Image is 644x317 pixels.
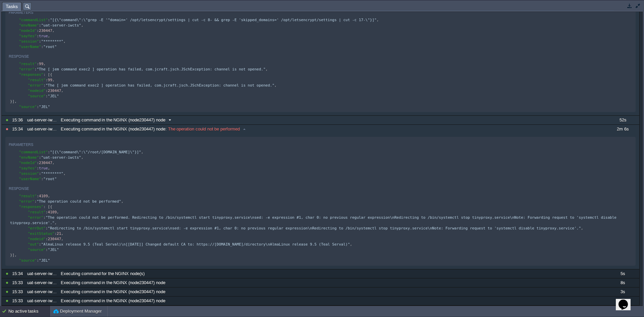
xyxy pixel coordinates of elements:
span: 4109 [39,194,48,198]
span: "JEL" [48,248,59,252]
div: uat-server-iwcts [25,287,58,296]
span: "AlmaLinux release 9.5 (Teal Serval)\n[[DATE]] Changed default CA to: https://[DOMAIN_NAME]/direc... [41,242,350,247]
span: , [63,39,66,44]
span: , [48,166,50,170]
span: : [48,18,50,22]
div: Parameters [9,141,33,149]
span: : [39,155,41,160]
span: : [46,78,48,82]
span: 99 [39,62,43,66]
span: , [43,62,46,66]
span: , [61,89,63,93]
span: "responses" [19,72,44,77]
span: "responses" [19,205,44,209]
div: 5s [606,269,639,278]
div: Response [9,184,29,193]
span: Executing command in the NGINX (node230447) node [61,126,165,132]
span: "The operation could not be performed. Redirecting to /bin/systemctl start tinyproxy.service\nsed... [10,215,619,225]
span: "sayYes" [19,34,37,38]
span: , [52,161,55,165]
span: : [{ [43,72,52,77]
span: "result" [19,62,37,66]
span: : [37,161,39,165]
div: 2m 6s [606,125,639,134]
span: , [274,83,277,88]
div: 15:33 [12,297,25,305]
div: uat-server-iwcts [25,116,58,124]
span: : [35,199,37,204]
span: : [39,242,41,247]
span: "The [ jem command exec2 ] operation has failed, com.jcraft.jsch.JSchException: channel is not op... [37,67,265,71]
iframe: chat widget [616,290,637,310]
span: , [81,155,84,160]
span: "exitStatus" [28,231,54,236]
span: "nodeid" [28,237,46,241]
div: 8s [606,278,639,287]
span: , [581,226,583,230]
span: : [39,171,41,176]
span: 230447 [39,29,52,33]
span: "nodeId" [19,161,37,165]
span: "uat-server-iwcts" [41,23,81,28]
span: 230447 [48,237,61,241]
span: "error" [28,215,43,220]
span: : [39,23,41,28]
span: "nodeId" [19,29,37,33]
span: : [{ [43,205,52,209]
span: "Redirecting to /bin/systemctl start tinyproxy.service\nsed: -e expression #1, char 0: no previou... [48,226,581,230]
span: "JEL" [48,94,59,98]
span: : [46,210,48,214]
span: , [57,210,59,214]
div: uat-server-iwcts [25,125,58,134]
div: 52s [606,116,639,124]
div: 4s [606,297,639,305]
span: , [52,29,55,33]
span: "root" [43,45,57,49]
span: Executing command in the NGINX (node230447) node [61,289,165,295]
span: 21 [57,231,61,236]
span: }], [10,99,17,104]
span: "userName" [19,177,41,181]
span: "result" [19,194,37,198]
span: "session" [19,39,39,44]
div: : [59,125,605,134]
span: "The operation could not be performed" [37,199,121,204]
span: "session" [19,171,39,176]
span: "uat-server-iwcts" [41,155,81,160]
span: , [54,221,57,225]
span: : [54,231,57,236]
span: , [52,78,55,82]
span: : [43,83,46,88]
span: : [37,105,39,109]
span: "commandList" [19,150,48,154]
span: "source" [19,258,37,263]
span: , [63,171,66,176]
span: "result" [28,210,46,214]
span: : [46,237,48,241]
span: : [41,45,44,49]
span: , [266,67,268,71]
span: , [121,199,123,204]
div: 15:36 [12,116,25,124]
span: Executing command in the NGINX (node230447) node [61,298,165,304]
div: 15:33 [12,287,25,296]
span: "error" [19,67,35,71]
span: Executing command in the NGINX (node230447) node [61,280,165,286]
span: , [350,242,352,247]
span: : [41,177,44,181]
span: Executing command for the NGINX node(s) [61,271,145,277]
span: , [81,23,84,28]
span: "errOut" [28,226,46,230]
div: 15:33 [12,278,25,287]
span: "commandList" [19,18,48,22]
span: "source" [28,94,46,98]
span: "source" [28,248,46,252]
button: Deployment Manager [53,308,102,315]
span: true [39,34,48,38]
span: true [39,166,48,170]
span: "JEL" [39,258,50,263]
div: Parameters [9,8,33,16]
span: "result" [28,78,46,82]
span: : [37,62,39,66]
div: uat-server-iwcts [25,269,58,278]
